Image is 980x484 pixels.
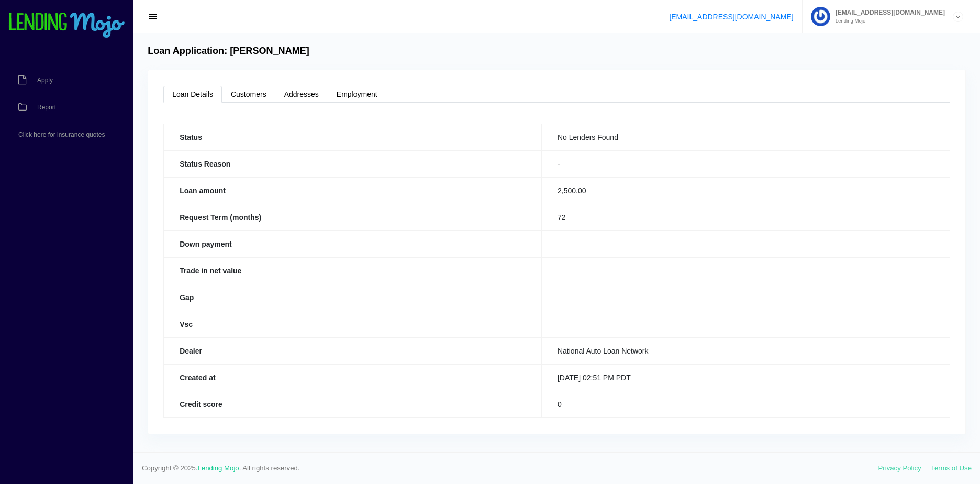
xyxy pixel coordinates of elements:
span: Report [37,104,56,111]
span: Copyright © 2025. . All rights reserved. [142,463,878,474]
td: [DATE] 02:51 PM PDT [541,364,950,391]
td: 0 [541,391,950,417]
a: Employment [328,86,386,103]
span: Apply [37,77,53,83]
h4: Loan Application: [PERSON_NAME] [148,46,309,57]
span: Click here for insurance quotes [18,131,105,138]
th: Status Reason [164,150,542,177]
th: Request Term (months) [164,204,542,230]
th: Credit score [164,391,542,417]
img: Profile image [811,7,830,26]
small: Lending Mojo [830,18,945,24]
a: Addresses [275,86,328,103]
a: Terms of Use [931,464,972,472]
td: National Auto Loan Network [541,337,950,364]
th: Loan amount [164,177,542,204]
th: Created at [164,364,542,391]
td: 2,500.00 [541,177,950,204]
th: Gap [164,284,542,311]
th: Dealer [164,337,542,364]
th: Trade in net value [164,257,542,284]
img: logo-small.png [8,13,126,39]
th: Down payment [164,230,542,257]
td: 72 [541,204,950,230]
a: Lending Mojo [198,464,239,472]
a: Privacy Policy [878,464,921,472]
a: Customers [222,86,275,103]
a: Loan Details [163,86,222,103]
td: - [541,150,950,177]
th: Vsc [164,311,542,337]
span: [EMAIL_ADDRESS][DOMAIN_NAME] [830,9,945,16]
th: Status [164,124,542,150]
a: [EMAIL_ADDRESS][DOMAIN_NAME] [669,13,793,21]
td: No Lenders Found [541,124,950,150]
